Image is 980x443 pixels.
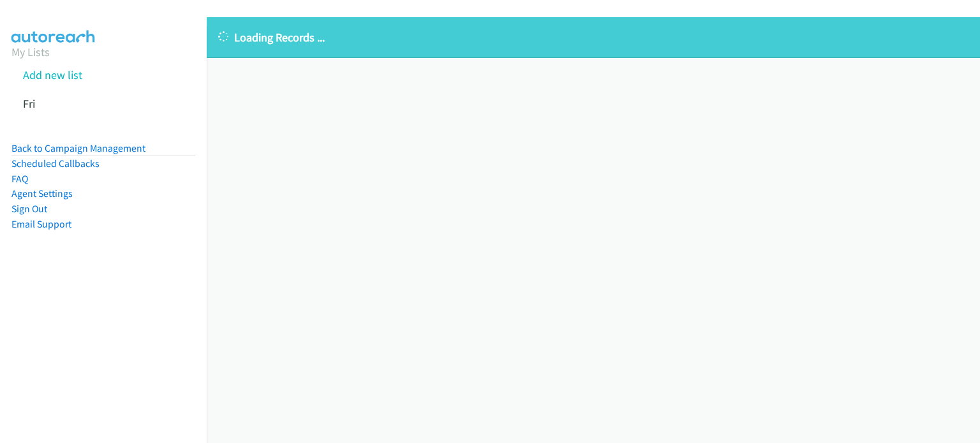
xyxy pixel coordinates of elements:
[11,142,145,154] a: Back to Campaign Management
[11,203,47,215] a: Sign Out
[11,187,73,200] a: Agent Settings
[218,29,969,46] p: Loading Records ...
[11,45,50,59] a: My Lists
[11,157,100,170] a: Scheduled Callbacks
[11,218,71,230] a: Email Support
[23,96,35,111] a: Fri
[23,68,82,82] a: Add new list
[11,173,28,185] a: FAQ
